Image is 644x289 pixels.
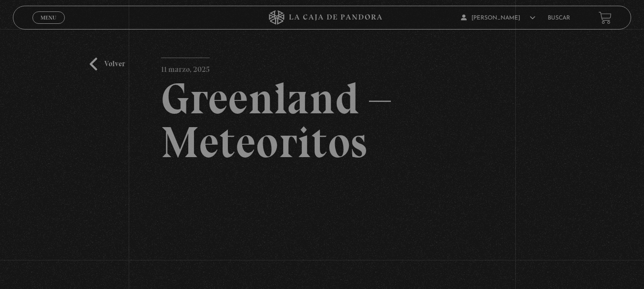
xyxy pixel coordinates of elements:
[41,15,56,20] span: Menu
[161,77,482,164] h2: Greenland – Meteoritos
[599,11,612,24] a: View your shopping cart
[161,58,210,77] p: 11 marzo, 2025
[37,23,60,30] span: Cerrar
[461,15,535,21] span: [PERSON_NAME]
[90,58,125,70] a: Volver
[548,15,570,21] a: Buscar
